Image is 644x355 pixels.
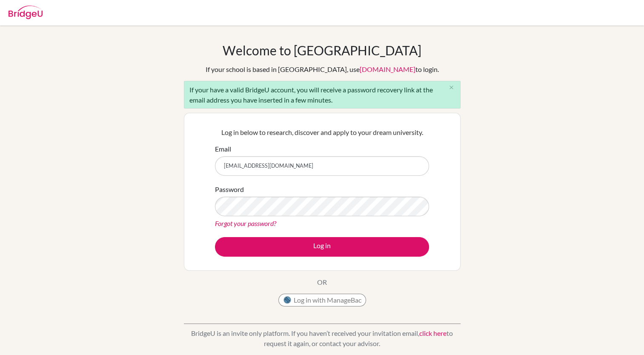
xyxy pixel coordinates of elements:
[419,329,447,337] a: click here
[215,127,429,137] p: Log in below to research, discover and apply to your dream university.
[184,328,461,349] p: BridgeU is an invite only platform. If you haven’t received your invitation email, to request it ...
[448,84,455,91] i: close
[215,237,429,257] button: Log in
[215,219,276,227] a: Forgot your password?
[206,64,439,74] div: If your school is based in [GEOGRAPHIC_DATA], use to login.
[360,65,415,73] a: [DOMAIN_NAME]
[278,294,366,306] button: Log in with ManageBac
[9,6,43,19] img: Bridge-U
[215,144,231,154] label: Email
[443,81,460,94] button: Close
[223,43,421,58] h1: Welcome to [GEOGRAPHIC_DATA]
[317,277,327,287] p: OR
[184,81,461,109] div: If your have a valid BridgeU account, you will receive a password recovery link at the email addr...
[215,184,244,195] label: Password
